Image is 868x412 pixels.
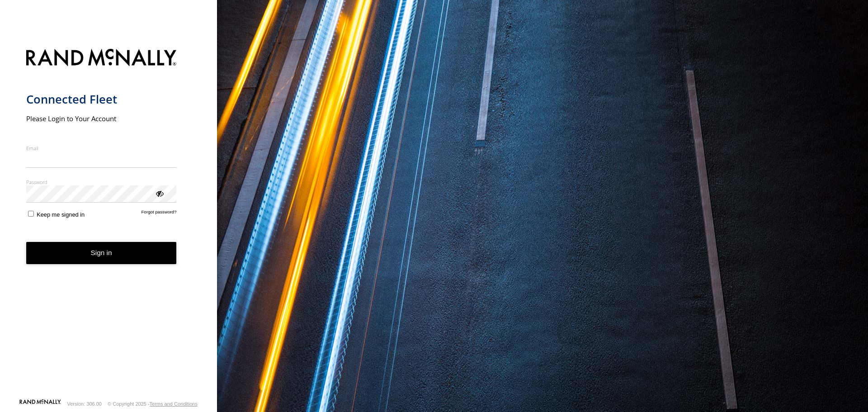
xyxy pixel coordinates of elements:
form: main [26,43,191,398]
input: Keep me signed in [28,211,34,217]
button: Sign in [26,242,177,264]
a: Terms and Conditions [150,401,198,407]
h2: Please Login to Your Account [26,114,177,123]
a: Visit our Website [19,399,61,408]
label: Email [26,145,177,152]
img: Rand McNally [26,47,177,70]
div: ViewPassword [155,189,164,198]
label: Password [26,179,177,185]
div: © Copyright 2025 - [108,401,198,407]
div: Version: 306.00 [67,401,102,407]
h1: Connected Fleet [26,92,177,107]
span: Keep me signed in [37,211,85,218]
a: Forgot password? [142,209,177,218]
